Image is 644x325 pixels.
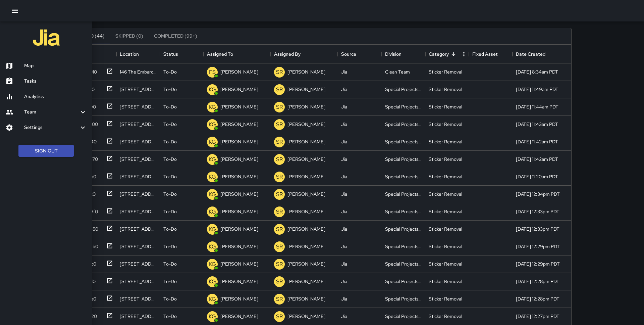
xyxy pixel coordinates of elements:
h6: Team [24,108,79,116]
h6: Settings [24,124,79,131]
img: jia-logo [33,24,60,51]
h6: Analytics [24,93,87,100]
h6: Map [24,62,87,69]
h6: Tasks [24,78,87,85]
button: Sign Out [18,145,74,157]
